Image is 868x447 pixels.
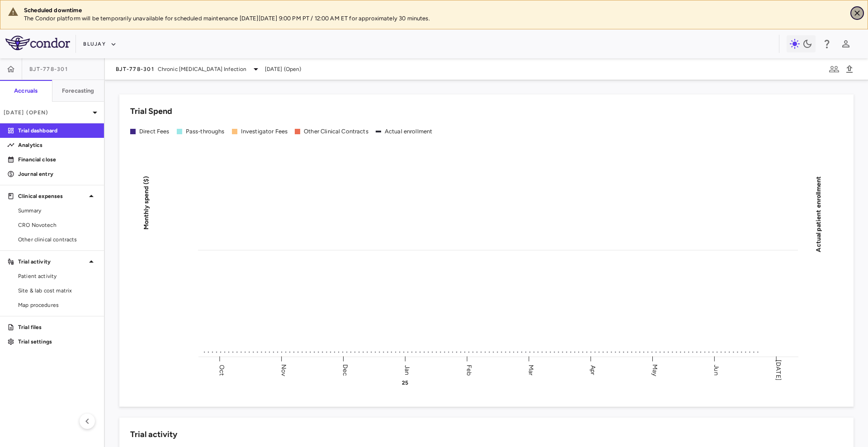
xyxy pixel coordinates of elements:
text: Feb [465,364,473,375]
img: logo-full-SnFGN8VE.png [5,36,70,50]
p: Journal entry [18,170,97,178]
h6: Accruals [14,87,38,95]
div: Other Clinical Contracts [304,127,368,136]
text: Jan [403,365,411,375]
p: Clinical expenses [18,192,86,200]
div: Investigator Fees [241,127,288,136]
text: Dec [341,364,349,376]
text: Jun [712,365,720,375]
div: Scheduled downtime [24,6,843,14]
p: The Condor platform will be temporarily unavailable for scheduled maintenance [DATE][DATE] 9:00 P... [24,14,843,23]
p: Trial dashboard [18,127,97,135]
span: BJT-778-301 [29,66,68,73]
tspan: Monthly spend ($) [142,176,150,230]
text: May [651,364,659,376]
text: 25 [402,380,408,386]
text: [DATE] [774,360,782,381]
div: Actual enrollment [385,127,433,136]
span: [DATE] (Open) [265,65,302,73]
div: Direct Fees [139,127,170,136]
text: Mar [527,364,535,375]
button: Close [850,6,864,20]
text: Nov [280,364,288,376]
p: Trial files [18,323,97,331]
text: Apr [589,365,597,375]
div: Pass-throughs [186,127,225,136]
h6: Trial activity [130,428,177,441]
span: Patient activity [18,272,97,280]
h6: Trial Spend [130,105,172,118]
tspan: Actual patient enrollment [815,176,822,252]
span: BJT-778-301 [116,66,154,73]
span: Map procedures [18,301,97,309]
span: CRO Novotech [18,221,97,229]
span: Site & lab cost matrix [18,287,97,295]
h6: Forecasting [62,87,94,95]
p: Trial settings [18,338,97,346]
p: Analytics [18,141,97,149]
p: Trial activity [18,258,86,266]
button: Blujay [83,37,117,52]
p: Financial close [18,155,97,164]
span: Summary [18,207,97,215]
span: Other clinical contracts [18,235,97,244]
text: Oct [218,364,226,375]
span: Chronic [MEDICAL_DATA] Infection [158,65,247,73]
p: [DATE] (Open) [4,108,90,117]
